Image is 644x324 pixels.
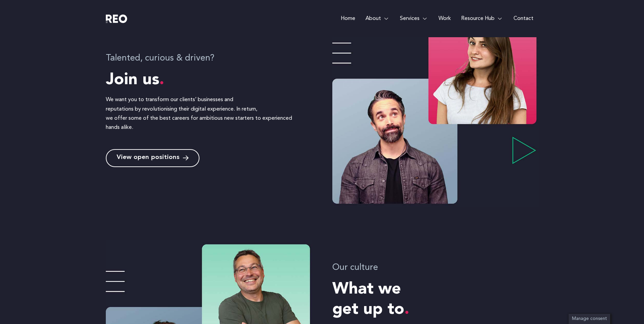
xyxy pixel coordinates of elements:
span: View open positions [117,155,180,161]
span: Join us [106,72,164,88]
span: What we get up to [332,281,409,318]
a: View open positions [106,149,199,167]
h4: Talented, curious & driven? [106,52,307,65]
h4: Our culture [332,261,539,274]
p: We want you to transform our clients’ businesses and reputations by revolutionising their digital... [106,95,307,132]
span: Manage consent [572,317,607,321]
